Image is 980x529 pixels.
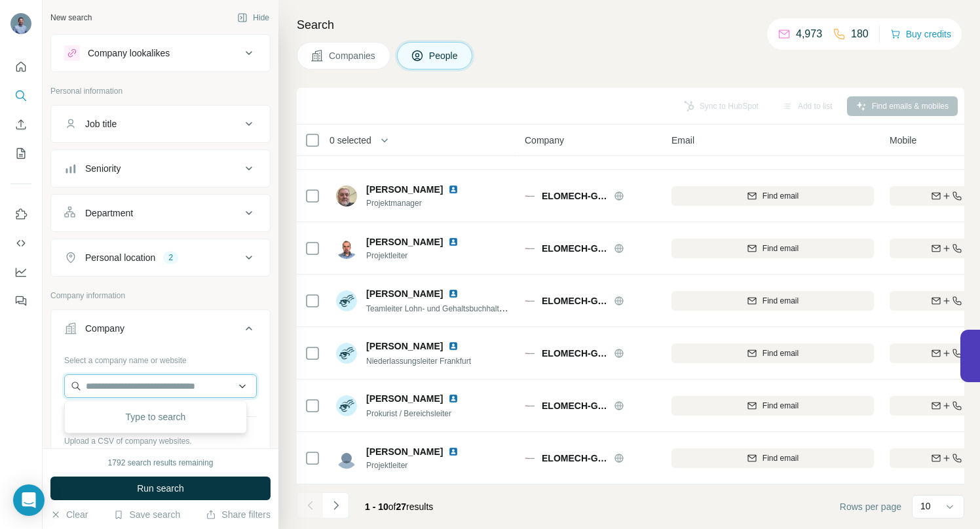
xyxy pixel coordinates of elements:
button: Navigate to next page [323,492,349,519]
div: Department [85,206,133,220]
button: Save search [113,508,180,521]
span: Rows per page [840,500,901,513]
span: People [429,49,459,62]
span: Company [525,134,564,147]
p: 10 [920,500,931,513]
span: Find email [763,190,799,202]
img: LinkedIn logo [448,237,459,247]
span: [PERSON_NAME] [366,287,443,300]
span: [PERSON_NAME] [366,235,443,248]
button: Find email [671,239,874,258]
span: Companies [329,49,377,62]
button: Company lookalikes [51,37,270,69]
button: Find email [671,186,874,206]
img: Avatar [336,238,357,259]
h4: Search [297,16,964,34]
button: Run search [50,477,271,500]
span: Projektmanager [366,197,474,209]
button: Personal location2 [51,242,270,273]
span: Find email [763,295,799,307]
span: 1 - 10 [365,501,388,512]
button: Dashboard [10,260,31,284]
span: [PERSON_NAME] [366,183,443,196]
span: [PERSON_NAME] [366,392,443,405]
div: Company [85,322,124,335]
span: Projektleiter [366,250,474,262]
img: LinkedIn logo [448,393,459,404]
button: Quick start [10,55,31,79]
span: Mobile [890,134,916,147]
span: of [388,501,396,512]
span: 0 selected [330,134,371,147]
img: LinkedIn logo [448,341,459,351]
div: 2 [163,252,178,264]
img: Logo of ELOMECH-Gruppe [525,296,535,306]
button: Share filters [206,508,271,521]
p: Personal information [50,85,271,97]
div: 1792 search results remaining [108,457,214,469]
img: Avatar [336,395,357,416]
img: Avatar [336,186,357,206]
button: Hide [228,8,278,28]
span: Find email [763,347,799,359]
img: Avatar [336,448,357,469]
span: results [365,501,433,512]
button: Find email [671,291,874,311]
button: Company [51,313,270,349]
button: Find email [671,448,874,468]
button: Clear [50,508,88,521]
button: Buy credits [890,25,951,43]
img: LinkedIn logo [448,288,459,299]
button: My lists [10,142,31,165]
button: Search [10,84,31,108]
span: ELOMECH-Gruppe [542,452,607,465]
img: Logo of ELOMECH-Gruppe [525,401,535,411]
p: Company information [50,290,271,302]
div: Job title [85,117,117,130]
img: Logo of ELOMECH-Gruppe [525,243,535,254]
img: LinkedIn logo [448,446,459,457]
img: Avatar [336,343,357,364]
button: Job title [51,108,270,140]
div: Company lookalikes [88,47,170,60]
img: Avatar [336,290,357,311]
img: LinkedIn logo [448,184,459,195]
div: Personal location [85,251,155,264]
button: Enrich CSV [10,113,31,136]
span: Find email [763,243,799,254]
button: Department [51,197,270,229]
span: 27 [396,501,407,512]
span: ELOMECH-Gruppe [542,189,607,203]
img: Logo of ELOMECH-Gruppe [525,191,535,201]
span: ELOMECH-Gruppe [542,399,607,412]
img: Logo of ELOMECH-Gruppe [525,348,535,359]
span: Find email [763,452,799,464]
p: Your list is private and won't be saved or shared. [64,447,257,459]
span: Teamleiter Lohn- und Gehaltsbuchhaltung [366,303,512,313]
img: Avatar [10,13,31,34]
span: ELOMECH-Gruppe [542,347,607,360]
span: Niederlassungsleiter Frankfurt [366,357,471,366]
span: Prokurist / Bereichsleiter [366,409,451,418]
button: Feedback [10,289,31,313]
span: Find email [763,400,799,412]
span: Run search [137,482,184,495]
button: Use Surfe API [10,231,31,255]
img: Logo of ELOMECH-Gruppe [525,453,535,463]
button: Seniority [51,153,270,184]
div: New search [50,12,92,24]
span: ELOMECH-Gruppe [542,294,607,307]
button: Find email [671,396,874,416]
p: 4,973 [796,26,822,42]
div: Seniority [85,162,121,175]
span: [PERSON_NAME] [366,445,443,458]
button: Use Surfe on LinkedIn [10,203,31,226]
span: ELOMECH-Gruppe [542,242,607,255]
span: [PERSON_NAME] [366,340,443,353]
div: Type to search [67,404,244,430]
p: 180 [851,26,869,42]
span: Projektleiter [366,460,474,471]
p: Upload a CSV of company websites. [64,435,257,447]
div: Select a company name or website [64,349,257,366]
span: Email [671,134,694,147]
